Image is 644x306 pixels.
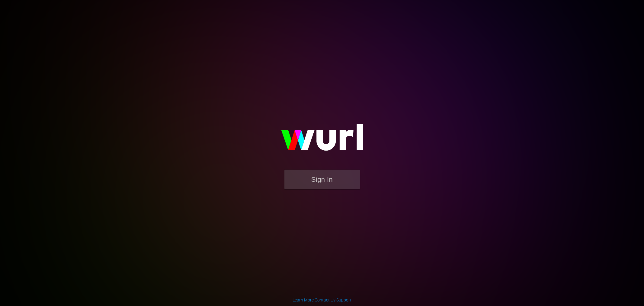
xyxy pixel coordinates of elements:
div: | | [293,297,351,303]
img: wurl-logo-on-black-223613ac3d8ba8fe6dc639794a292ebdb59501304c7dfd60c99c58986ef67473.svg [262,111,383,169]
a: Contact Us [315,298,335,302]
button: Sign In [284,170,360,189]
a: Support [336,298,351,302]
a: Learn More [293,298,314,302]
